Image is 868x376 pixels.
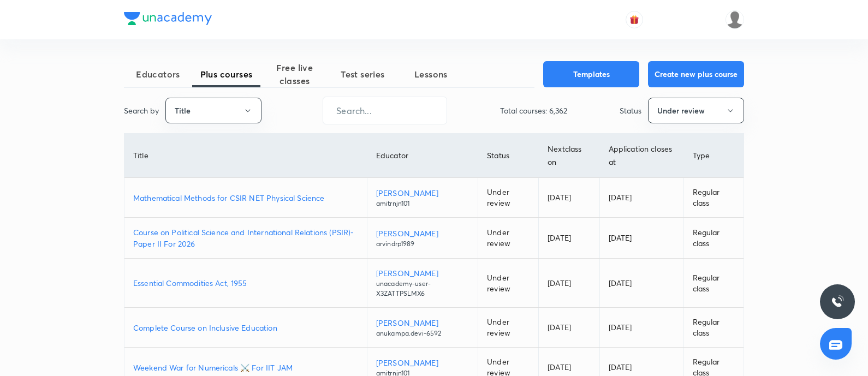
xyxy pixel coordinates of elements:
[376,279,469,299] p: unacademy-user-X3ZATTPSLMX6
[376,317,469,329] p: [PERSON_NAME]
[376,329,469,338] p: anukampa.devi-6592
[599,178,683,218] td: [DATE]
[500,105,567,116] p: Total courses: 6,362
[165,98,261,123] button: Title
[599,308,683,348] td: [DATE]
[478,259,539,308] td: Under review
[539,308,599,348] td: [DATE]
[124,134,367,178] th: Title
[376,228,469,249] a: [PERSON_NAME]arvindrp1989
[543,61,639,87] button: Templates
[124,68,192,81] span: Educators
[648,61,744,87] button: Create new plus course
[539,134,599,178] th: Next class on
[599,134,683,178] th: Application closes at
[620,105,641,116] p: Status
[831,295,844,308] img: ttu
[539,178,599,218] td: [DATE]
[683,134,744,178] th: Type
[367,134,478,178] th: Educator
[376,267,469,279] p: [PERSON_NAME]
[376,228,469,239] p: [PERSON_NAME]
[478,178,539,218] td: Under review
[192,68,260,81] span: Plus courses
[478,308,539,348] td: Under review
[376,199,469,208] p: amitrnjn101
[599,259,683,308] td: [DATE]
[683,308,744,348] td: Regular class
[329,68,397,81] span: Test series
[683,218,744,259] td: Regular class
[133,192,358,204] a: Mathematical Methods for CSIR NET Physical Science
[323,97,447,124] input: Search...
[539,218,599,259] td: [DATE]
[683,178,744,218] td: Regular class
[133,226,358,249] a: Course on Political Science and International Relations (PSIR)-Paper II For 2026
[376,239,469,249] p: arvindrp1989
[133,322,358,333] a: Complete Course on Inclusive Education
[726,10,744,29] img: Piali K
[124,12,212,28] a: Company Logo
[626,11,643,28] button: avatar
[133,362,358,373] a: Weekend War for Numericals ⚔️ For IIT JAM
[260,61,329,87] span: Free live classes
[376,357,469,368] p: [PERSON_NAME]
[124,12,212,25] img: Company Logo
[133,277,358,289] a: Essential Commodities Act, 1955
[397,68,465,81] span: Lessons
[648,98,744,123] button: Under review
[376,317,469,338] a: [PERSON_NAME]anukampa.devi-6592
[478,218,539,259] td: Under review
[124,105,159,116] p: Search by
[376,267,469,299] a: [PERSON_NAME]unacademy-user-X3ZATTPSLMX6
[599,218,683,259] td: [DATE]
[376,187,469,208] a: [PERSON_NAME]amitrnjn101
[478,134,539,178] th: Status
[376,187,469,199] p: [PERSON_NAME]
[539,259,599,308] td: [DATE]
[683,259,744,308] td: Regular class
[629,15,639,25] img: avatar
